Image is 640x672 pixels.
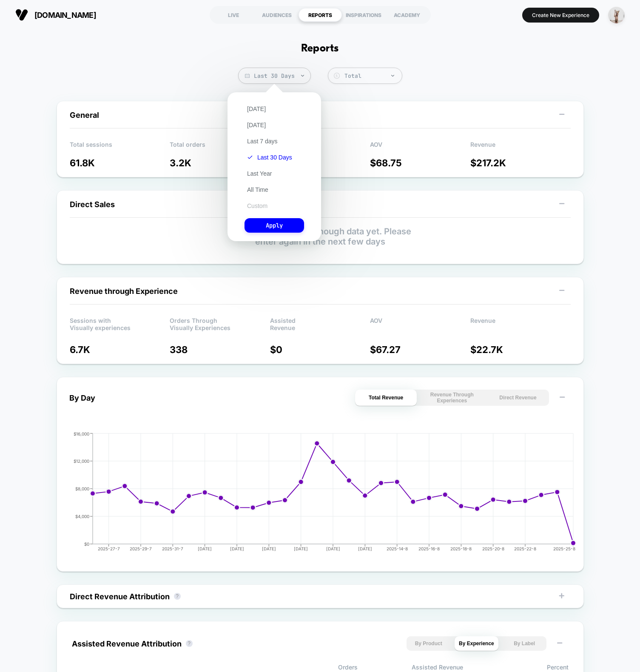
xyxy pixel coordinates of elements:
[522,8,599,23] button: Create New Experience
[170,141,270,154] p: Total orders
[245,105,268,113] button: [DATE]
[553,546,575,551] tspan: 2025-25-8
[245,170,274,177] button: Last Year
[355,390,417,406] button: Total Revenue
[72,639,182,648] div: Assisted Revenue Attribution
[15,9,28,21] img: Visually logo
[386,546,407,551] tspan: 2025-14-8
[70,287,178,296] span: Revenue through Experience
[245,121,268,129] button: [DATE]
[170,344,270,355] p: 338
[370,141,470,154] p: AOV
[450,546,472,551] tspan: 2025-18-8
[407,636,450,651] button: By Product
[294,546,308,551] tspan: [DATE]
[455,636,498,651] button: By Experience
[75,514,89,519] tspan: $4,000
[503,636,546,651] button: By Label
[230,546,244,551] tspan: [DATE]
[370,157,470,168] p: $ 68.75
[162,546,183,551] tspan: 2025-31-7
[336,74,338,78] tspan: $
[245,202,270,210] button: Custom
[358,663,463,671] span: Assisted Revenue
[212,8,255,22] div: LIVE
[299,8,342,22] div: REPORTS
[70,226,571,247] p: We haven't collected enough data yet. Please enter again in the next few days
[514,546,536,551] tspan: 2025-22-8
[326,546,340,551] tspan: [DATE]
[470,317,571,330] p: Revenue
[75,486,89,491] tspan: $8,000
[84,541,89,547] tspan: $0
[262,546,276,551] tspan: [DATE]
[470,141,571,154] p: Revenue
[170,317,270,330] p: Orders Through Visually Experiences
[606,6,627,24] button: ppic
[70,111,99,120] span: General
[342,8,385,22] div: INSPIRATIONS
[70,157,170,168] p: 61.8K
[385,8,429,22] div: ACADEMY
[70,141,170,154] p: Total sessions
[470,157,571,168] p: $ 217.2K
[174,593,181,600] button: ?
[70,317,170,330] p: Sessions with Visually experiences
[301,75,304,77] img: end
[70,344,170,355] p: 6.7K
[70,592,170,601] div: Direct Revenue Attribution
[74,458,89,464] tspan: $12,000
[97,546,119,551] tspan: 2025-27-7
[482,546,504,551] tspan: 2025-20-8
[421,390,483,406] button: Revenue Through Experiences
[245,137,280,145] button: Last 7 days
[245,74,250,78] img: calendar
[252,663,358,671] span: Orders
[69,393,95,402] div: By Day
[198,546,212,551] tspan: [DATE]
[487,390,549,406] button: Direct Revenue
[130,546,152,551] tspan: 2025-29-7
[70,200,115,209] span: Direct Sales
[344,72,398,80] div: Total
[391,75,394,77] img: end
[608,7,625,23] img: ppic
[270,317,370,330] p: Assisted Revenue
[370,317,470,330] p: AOV
[470,344,571,355] p: $ 22.7K
[370,344,470,355] p: $ 67.27
[270,344,370,355] p: $ 0
[238,68,311,84] span: Last 30 Days
[255,8,299,22] div: AUDIENCES
[301,43,338,55] h1: Reports
[245,218,304,233] button: Apply
[418,546,440,551] tspan: 2025-16-8
[74,431,89,436] tspan: $16,000
[463,663,569,671] span: Percent
[245,154,295,161] button: Last 30 Days
[245,186,271,194] button: All Time
[34,11,96,20] span: [DOMAIN_NAME]
[13,8,99,22] button: [DOMAIN_NAME]
[358,546,372,551] tspan: [DATE]
[186,640,193,647] button: ?
[170,157,270,168] p: 3.2K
